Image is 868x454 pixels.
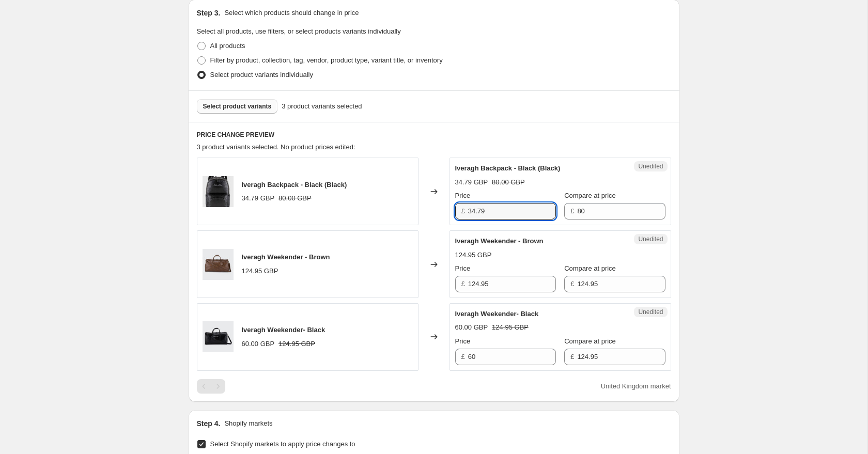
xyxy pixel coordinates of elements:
[461,353,465,361] span: £
[570,353,574,361] span: £
[203,102,272,111] span: Select product variants
[278,339,315,349] strike: 124.95 GBP
[242,326,326,334] span: Iveragh Weekender- Black
[455,192,471,199] span: Price
[564,337,616,345] span: Compare at price
[242,193,275,203] div: 34.79 GBP
[282,101,362,112] span: 3 product variants selected
[492,322,529,333] strike: 124.95 GBP
[197,99,278,114] button: Select product variants
[570,280,574,288] span: £
[203,249,234,280] img: 8X3QZYSBG4_1-min_80x.jpg
[461,207,465,215] span: £
[455,237,544,245] span: Iveragh Weekender - Brown
[455,177,488,187] div: 34.79 GBP
[564,192,616,199] span: Compare at price
[242,266,278,276] div: 124.95 GBP
[203,321,234,352] img: BLKBG1324_1-min_80x.jpg
[210,56,443,64] span: Filter by product, collection, tag, vendor, product type, variant title, or inventory
[242,181,347,189] span: Iveragh Backpack - Black (Black)
[210,71,313,79] span: Select product variants individually
[242,339,275,349] div: 60.00 GBP
[638,308,663,316] span: Unedited
[242,253,330,261] span: Iveragh Weekender - Brown
[455,337,471,345] span: Price
[570,207,574,215] span: £
[461,280,465,288] span: £
[197,8,221,18] h2: Step 3.
[638,162,663,170] span: Unedited
[455,250,492,260] div: 124.95 GBP
[224,8,359,18] p: Select which products should change in price
[455,310,539,318] span: Iveragh Weekender- Black
[638,235,663,243] span: Unedited
[601,382,671,390] span: United Kingdom market
[224,418,272,429] p: Shopify markets
[278,193,312,203] strike: 80.00 GBP
[197,379,225,394] nav: Pagination
[455,322,488,333] div: 60.00 GBP
[197,143,355,151] span: 3 product variants selected. No product prices edited:
[197,131,671,139] h6: PRICE CHANGE PREVIEW
[197,27,401,35] span: Select all products, use filters, or select products variants individually
[197,418,221,429] h2: Step 4.
[564,264,616,272] span: Compare at price
[203,176,234,207] img: PUBACKPACKBLACK_1_80x.jpg
[455,264,471,272] span: Price
[210,440,355,448] span: Select Shopify markets to apply price changes to
[455,164,561,172] span: Iveragh Backpack - Black (Black)
[210,42,245,50] span: All products
[492,177,525,187] strike: 80.00 GBP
